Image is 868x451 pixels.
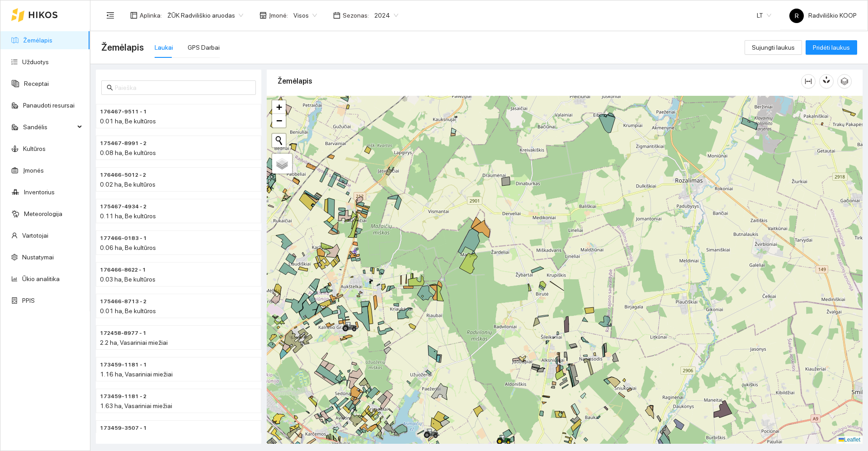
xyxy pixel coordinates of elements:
[155,42,173,52] div: Laukai
[22,254,54,261] a: Nustatymai
[100,181,156,188] span: 0.02 ha, Be kultūros
[115,83,250,93] input: Paieška
[24,188,55,196] a: Inventorius
[23,145,46,152] a: Kultūros
[24,210,62,217] a: Meteorologija
[167,9,243,22] span: ŽŪK Radviliškio aruodas
[806,44,857,51] a: Pridėti laukus
[745,44,802,51] a: Sujungti laukus
[789,12,857,19] span: Radviliškio KOOP
[130,12,137,19] span: layout
[100,234,147,243] span: 177466-0183 - 1
[802,78,815,85] span: column-width
[100,339,168,346] span: 2.2 ha, Vasariniai miežiai
[745,40,802,55] button: Sujungti laukus
[100,424,147,432] span: 173459-3507 - 1
[100,108,147,116] span: 176467-9511 - 1
[100,266,146,274] span: 176466-8622 - 1
[259,12,267,19] span: shop
[269,10,288,20] span: Įmonė :
[100,139,146,148] span: 175467-8991 - 2
[272,114,286,127] a: Zoom out
[22,58,49,66] a: Užduotys
[100,276,156,283] span: 0.03 ha, Be kultūros
[100,149,156,156] span: 0.08 ha, Be kultūros
[813,42,850,52] span: Pridėti laukus
[752,42,795,52] span: Sujungti laukus
[101,6,119,24] button: menu-fold
[276,101,282,113] span: +
[22,232,48,239] a: Vartotojai
[100,171,146,179] span: 176466-5012 - 2
[24,80,49,87] a: Receptai
[272,100,286,114] a: Zoom in
[100,117,156,125] span: 0.01 ha, Be kultūros
[272,134,286,147] button: Initiate a new search
[23,167,44,174] a: Įmonės
[100,307,156,315] span: 0.01 ha, Be kultūros
[272,154,292,174] a: Layers
[839,437,860,443] a: Leaflet
[100,361,147,369] span: 173459-1181 - 1
[188,42,220,52] div: GPS Darbai
[374,9,398,22] span: 2024
[22,297,35,304] a: PPIS
[795,9,799,23] span: R
[100,392,146,401] span: 173459-1181 - 2
[106,11,114,19] span: menu-fold
[278,68,801,94] div: Žemėlapis
[100,212,156,220] span: 0.11 ha, Be kultūros
[22,275,60,282] a: Ūkio analitika
[140,10,162,20] span: Aplinka :
[757,9,771,22] span: LT
[293,9,317,22] span: Visos
[100,402,172,409] span: 1.63 ha, Vasariniai miežiai
[101,40,144,55] span: Žemėlapis
[100,371,173,378] span: 1.16 ha, Vasariniai miežiai
[806,40,857,55] button: Pridėti laukus
[276,115,282,126] span: −
[333,12,340,19] span: calendar
[100,329,146,338] span: 172458-8977 - 1
[23,37,52,44] a: Žemėlapis
[100,297,146,306] span: 175466-8713 - 2
[100,244,156,251] span: 0.06 ha, Be kultūros
[107,85,113,91] span: search
[23,118,75,136] span: Sandėlis
[100,202,146,211] span: 175467-4934 - 2
[343,10,369,20] span: Sezonas :
[23,102,75,109] a: Panaudoti resursai
[801,74,816,89] button: column-width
